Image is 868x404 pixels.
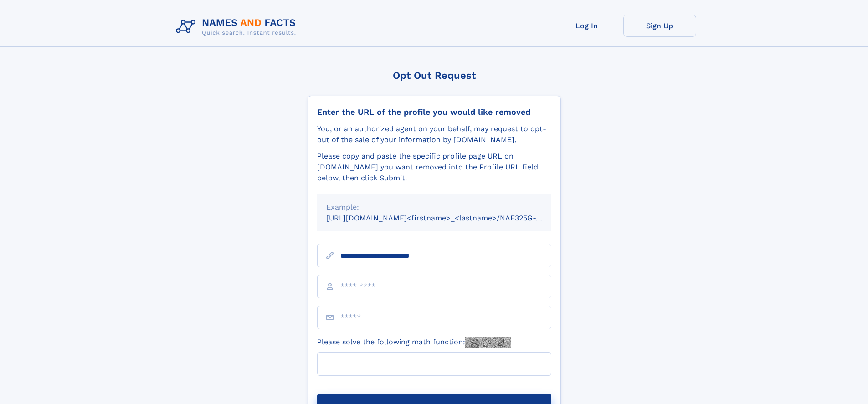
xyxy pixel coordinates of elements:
div: Example: [326,202,542,213]
label: Please solve the following math function: [317,337,511,348]
div: You, or an authorized agent on your behalf, may request to opt-out of the sale of your informatio... [317,123,551,145]
small: [URL][DOMAIN_NAME]<firstname>_<lastname>/NAF325G-xxxxxxxx [326,214,569,222]
div: Opt Out Request [308,70,561,81]
a: Sign Up [623,15,696,37]
img: Logo Names and Facts [172,15,303,39]
div: Please copy and paste the specific profile page URL on [DOMAIN_NAME] you want removed into the Pr... [317,151,551,184]
div: Enter the URL of the profile you would like removed [317,107,551,117]
a: Log In [550,15,623,37]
